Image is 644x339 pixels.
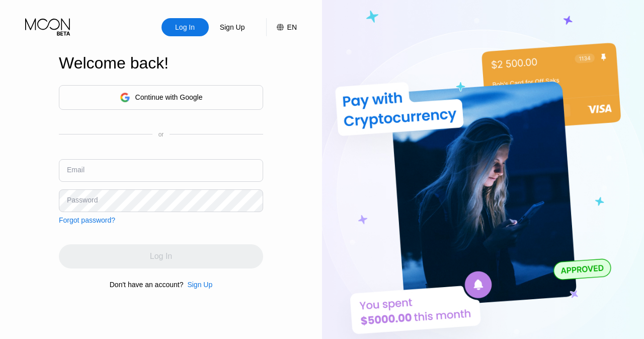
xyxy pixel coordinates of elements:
[59,54,263,73] div: Welcome back!
[110,281,184,289] div: Don't have an account?
[219,22,246,32] div: Sign Up
[183,281,212,289] div: Sign Up
[158,131,164,138] div: or
[59,85,263,110] div: Continue with Google
[266,18,297,36] div: EN
[162,18,209,36] div: Log In
[59,216,115,224] div: Forgot password?
[135,93,203,101] div: Continue with Google
[187,281,212,289] div: Sign Up
[174,22,196,32] div: Log In
[287,23,297,31] div: EN
[67,196,98,204] div: Password
[209,18,256,36] div: Sign Up
[67,166,85,174] div: Email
